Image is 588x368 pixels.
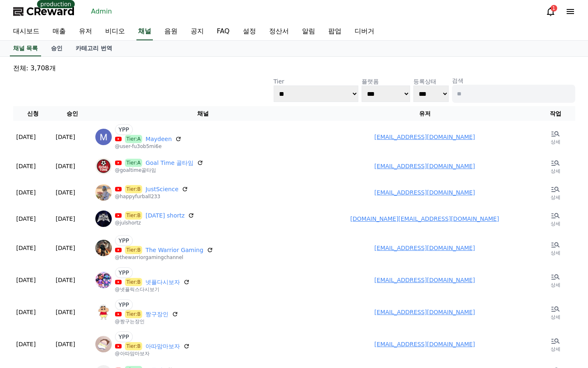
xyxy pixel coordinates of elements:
[374,163,475,169] a: [EMAIL_ADDRESS][DOMAIN_NAME]
[125,211,143,220] span: Tier:B
[551,250,560,256] p: 상세
[16,244,36,252] p: [DATE]
[56,340,75,348] p: [DATE]
[125,278,143,286] span: Tier:B
[551,5,557,12] div: 1
[95,184,112,201] img: JustScience
[56,276,75,284] p: [DATE]
[16,162,36,170] p: [DATE]
[92,106,314,121] th: 채널
[7,23,46,40] a: 대시보드
[54,261,106,281] a: Messages
[210,23,236,40] a: FAQ
[374,277,475,283] a: [EMAIL_ADDRESS][DOMAIN_NAME]
[158,23,184,40] a: 음원
[539,302,572,322] a: 상세
[413,77,449,86] p: 등록상태
[551,346,560,352] p: 상세
[16,133,36,141] p: [DATE]
[95,304,112,320] img: 짱구장인
[145,211,184,220] a: [DATE] shortz
[551,194,560,201] p: 상세
[115,220,195,226] p: @julshortz
[115,235,133,246] span: YPP
[263,23,295,40] a: 정산서
[350,215,499,222] a: [DOMAIN_NAME][EMAIL_ADDRESS][DOMAIN_NAME]
[46,23,72,40] a: 매출
[95,158,112,174] img: Goal Time 골타임
[145,185,178,193] a: JustScience
[115,254,213,261] p: @thewarriorgamingchannel
[95,240,112,256] img: The Warrior Gaming
[539,270,572,290] a: 상세
[374,134,475,140] a: [EMAIL_ADDRESS][DOMAIN_NAME]
[115,267,133,278] span: YPP
[539,183,572,202] a: 상세
[95,272,112,288] img: 넷플다시보자
[115,286,190,293] p: @넷플릭스다시보기
[122,273,142,280] span: Settings
[551,282,560,288] p: 상세
[115,331,133,342] span: YPP
[125,246,143,254] span: Tier:B
[539,334,572,354] a: 상세
[374,245,475,251] a: [EMAIL_ADDRESS][DOMAIN_NAME]
[314,106,536,121] th: 유저
[145,342,180,350] a: 아따맘마보자
[115,167,204,174] p: @goaltime골타임
[539,209,572,229] a: 상세
[115,350,190,357] p: @아따맘마보자
[374,189,475,196] a: [EMAIL_ADDRESS][DOMAIN_NAME]
[115,143,182,150] p: @user-fu3ob5mi6e
[26,5,75,18] span: CReward
[115,318,179,325] p: @짱구는장인
[125,135,143,143] span: Tier:A
[374,309,475,315] a: [EMAIL_ADDRESS][DOMAIN_NAME]
[95,336,112,352] img: 아따맘마보자
[539,156,572,176] a: 상세
[13,5,75,18] a: CReward
[99,23,131,40] a: 비디오
[72,23,99,40] a: 유저
[95,129,112,145] img: Maydeen
[16,215,36,223] p: [DATE]
[145,246,203,254] a: The Warrior Gaming
[551,168,560,174] p: 상세
[362,77,410,86] p: 플랫폼
[125,342,143,350] span: Tier:B
[95,211,112,227] img: JUL shortz
[322,23,348,40] a: 팝업
[125,185,143,193] span: Tier:B
[374,341,475,347] a: [EMAIL_ADDRESS][DOMAIN_NAME]
[13,63,575,73] p: 전체: 3,708개
[2,261,54,281] a: Home
[56,188,75,197] p: [DATE]
[546,7,556,16] a: 1
[551,220,560,227] p: 상세
[274,77,358,86] p: Tier
[145,159,194,167] a: Goal Time 골타임
[115,193,189,200] p: @happyfurball233
[13,106,53,121] th: 신청
[115,124,133,135] span: YPP
[236,23,263,40] a: 설정
[115,299,133,310] span: YPP
[539,127,572,147] a: 상세
[125,310,143,318] span: Tier:B
[295,23,322,40] a: 알림
[184,23,210,40] a: 공지
[16,276,36,284] p: [DATE]
[56,215,75,223] p: [DATE]
[539,238,572,258] a: 상세
[56,162,75,170] p: [DATE]
[145,310,168,318] a: 짱구장인
[452,76,575,85] p: 검색
[69,41,119,56] a: 카테고리 번역
[145,135,172,143] a: Maydeen
[145,278,180,286] a: 넷플다시보자
[88,5,115,18] a: Admin
[53,106,92,121] th: 승인
[56,308,75,316] p: [DATE]
[125,159,143,167] span: Tier:A
[136,23,153,40] a: 채널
